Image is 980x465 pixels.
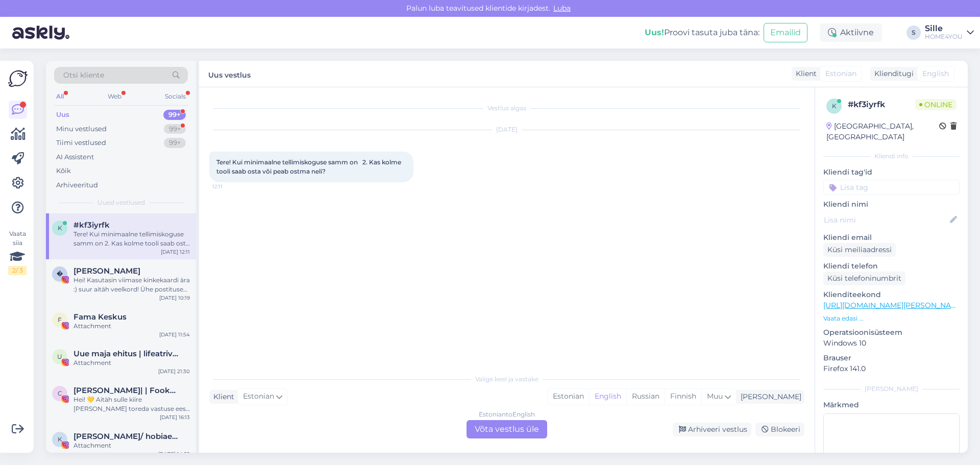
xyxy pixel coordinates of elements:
div: Võta vestlus üle [467,420,547,438]
span: Fama Keskus [73,312,127,322]
div: Vaata siia [8,229,27,275]
span: 𝐂𝐀𝐑𝐎𝐋𝐘𝐍 𝐏𝐀𝐉𝐔𝐋𝐀 [73,266,140,276]
div: Finnish [665,389,701,404]
input: Lisa nimi [824,214,948,226]
span: F [58,316,62,324]
div: [DATE] 11:54 [159,331,190,338]
div: Hei! 💛 Aitäh sulle kiire [PERSON_NAME] toreda vastuse eest :) Panen igatahes pöidlad pihku, et eh... [73,395,190,413]
div: Web [106,90,124,103]
div: Proovi tasuta juba täna: [645,27,759,39]
p: Brauser [823,353,960,363]
p: Märkmed [823,400,960,410]
div: Attachment [73,358,190,368]
div: Uus [56,110,69,120]
div: English [589,389,626,404]
div: [DATE] 12:11 [161,248,190,256]
div: Arhiveeritud [56,180,98,190]
button: Emailid [764,23,807,42]
img: Askly Logo [8,69,28,88]
div: [DATE] 14:55 [158,450,190,458]
span: #kf3iyrfk [73,221,110,230]
span: k [58,224,62,232]
div: All [54,90,66,103]
span: Cätlin Lage| | Fookuse & tegevuste mentor [73,386,180,395]
p: Firefox 141.0 [823,363,960,374]
p: Kliendi tag'id [823,167,960,178]
p: Klienditeekond [823,289,960,300]
div: # kf3iyrfk [848,99,915,111]
span: Estonian [243,391,274,402]
a: [URL][DOMAIN_NAME][PERSON_NAME] [823,301,964,310]
div: Kliendi info [823,152,960,161]
div: [DATE] 21:30 [158,368,190,375]
span: Estonian [825,68,856,79]
div: 99+ [163,110,186,120]
div: Hei! Kasutasin viimase kinkekaardi ära :) suur aitäh veelkord! Ühe postituse teen veel sellele li... [73,276,190,294]
span: Muu [707,391,723,401]
div: AI Assistent [56,152,94,162]
div: [DATE] 16:13 [160,413,190,421]
div: Attachment [73,441,190,450]
div: 99+ [164,138,186,148]
div: [DATE] 10:19 [159,294,190,302]
span: � [57,270,63,278]
div: Aktiivne [820,23,882,42]
span: Kairet Pintman/ hobiaednik🌺 [73,432,180,441]
div: S [906,26,921,40]
span: Online [915,99,957,110]
div: Russian [626,389,665,404]
span: Uue maja ehitus | lifeatriverside [73,349,180,358]
span: Otsi kliente [63,70,104,81]
div: Vestlus algas [209,104,804,113]
span: 12:11 [212,183,251,190]
span: English [922,68,949,79]
span: Tere! Kui minimaalne tellimiskoguse samm on 2. Kas kolme tooli saab osta või peab ostma neli? [216,158,403,175]
span: k [832,102,837,110]
div: Küsi meiliaadressi [823,243,896,257]
div: Klient [209,391,234,402]
span: Luba [550,4,574,13]
div: [GEOGRAPHIC_DATA], [GEOGRAPHIC_DATA] [826,121,939,142]
p: Windows 10 [823,338,960,349]
span: Uued vestlused [97,198,145,207]
div: Blokeeri [755,423,804,436]
div: Minu vestlused [56,124,107,134]
div: Tiimi vestlused [56,138,106,148]
div: Sille [925,25,963,33]
div: Socials [163,90,188,103]
div: Attachment [73,322,190,331]
div: [PERSON_NAME] [737,391,801,402]
div: 2 / 3 [8,266,27,275]
div: Estonian to English [479,410,535,419]
span: C [58,389,62,397]
div: [PERSON_NAME] [823,384,960,394]
div: Valige keel ja vastake [209,375,804,384]
div: Estonian [548,389,589,404]
p: Kliendi nimi [823,199,960,210]
div: HOME4YOU [925,33,963,41]
div: Küsi telefoninumbrit [823,272,905,285]
div: [DATE] [209,125,804,134]
b: Uus! [645,28,664,37]
p: Vaata edasi ... [823,314,960,323]
div: Klient [792,68,817,79]
label: Uus vestlus [208,67,251,81]
p: Operatsioonisüsteem [823,327,960,338]
div: Tere! Kui minimaalne tellimiskoguse samm on 2. Kas kolme tooli saab osta või peab ostma neli? [73,230,190,248]
div: Kõik [56,166,71,176]
p: Kliendi telefon [823,261,960,272]
a: SilleHOME4YOU [925,25,974,41]
span: U [57,353,62,360]
div: Klienditugi [870,68,914,79]
div: Arhiveeri vestlus [673,423,751,436]
span: K [58,435,62,443]
div: 99+ [164,124,186,134]
p: Kliendi email [823,232,960,243]
input: Lisa tag [823,180,960,195]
